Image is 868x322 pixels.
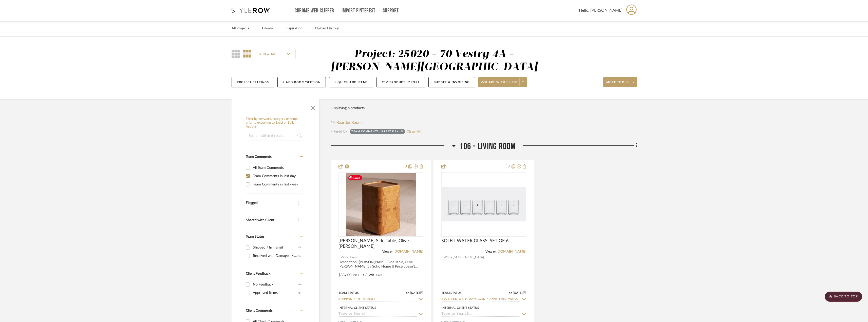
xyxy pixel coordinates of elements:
[393,250,423,253] a: [DOMAIN_NAME]
[331,103,365,113] div: Displaying 6 products
[246,117,305,129] h6: Filter by keyword, category or name prior to exporting to Excel or Bulk Actions
[232,77,274,87] button: Project Settings
[442,173,526,236] div: 0
[253,280,298,289] div: No Feedback
[428,77,475,87] button: Budget & Invoicing
[298,252,301,260] div: (1)
[512,291,523,295] span: [DATE]
[339,173,423,236] div: 0
[406,128,421,135] button: Clear All
[262,25,273,32] a: Library
[246,155,272,159] span: Team Comments
[441,291,462,295] div: Team Status
[298,289,301,297] div: (5)
[383,9,399,13] a: Support
[253,164,301,172] div: All Team Comments
[298,280,301,289] div: (6)
[348,175,362,180] span: Save
[246,309,273,312] span: Client Comments
[253,172,301,180] div: Team Comments in last day
[286,25,303,32] a: Inspiration
[603,77,637,87] button: More tools
[409,291,420,295] span: [DATE]
[441,312,520,317] input: Type to Search…
[246,201,296,205] div: Flagged
[406,291,409,294] span: on
[579,7,622,13] span: Hello, [PERSON_NAME]
[253,180,301,188] div: Team Comments in last week
[460,141,516,152] span: 106 - Living Room
[346,173,416,236] img: Dawson Side Table, Olive Ash Burl
[382,250,393,253] span: View on
[315,25,339,32] a: Upload History
[298,243,301,252] div: (5)
[441,255,445,260] span: By
[253,243,298,252] div: Shipped / In Transit
[232,25,249,32] a: All Projects
[246,218,296,222] div: Shared with Client
[329,77,373,87] button: + Quick Add Items
[338,255,342,260] span: By
[441,306,479,310] div: Internal Client Status
[253,252,298,260] div: Received with Damaged / Awaiting Vendor Response
[441,297,520,302] input: Type to Search…
[478,77,527,87] button: Share with client
[336,120,363,126] span: Reorder Rooms
[331,49,538,72] div: Project: 25020 - 70 Vestry 4A - [PERSON_NAME][GEOGRAPHIC_DATA]
[441,238,508,244] span: SOLEIL WATER GLASS, SET OF 6
[338,238,423,249] span: [PERSON_NAME] Side Table, Olive [PERSON_NAME]
[277,77,326,87] button: + Add Room/Section
[331,120,363,126] button: Reorder Rooms
[246,272,270,275] span: Client Feedback
[376,77,425,87] button: CSV Product Import
[338,297,417,302] input: Type to Search…
[338,291,359,295] div: Team Status
[246,131,305,141] input: Search within 6 results
[338,312,417,317] input: Type to Search…
[497,250,526,253] a: [DOMAIN_NAME]
[342,255,358,260] span: Soho Home
[295,9,334,13] a: Chrome Web Clipper
[246,235,265,238] span: Team Status
[481,80,518,88] span: Share with client
[331,129,347,134] div: Filtered by
[445,255,484,260] span: Porta [GEOGRAPHIC_DATA]
[351,130,399,135] div: Team Comments in last day
[485,250,497,253] span: View on
[338,306,376,310] div: Internal Client Status
[342,9,375,13] a: Import Pinterest
[825,292,862,302] scroll-to-top-button: BACK TO TOP
[308,102,318,112] button: Close
[253,289,298,297] div: Approved Items
[442,187,525,221] img: SOLEIL WATER GLASS, SET OF 6
[509,291,512,294] span: on
[606,80,628,88] span: More tools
